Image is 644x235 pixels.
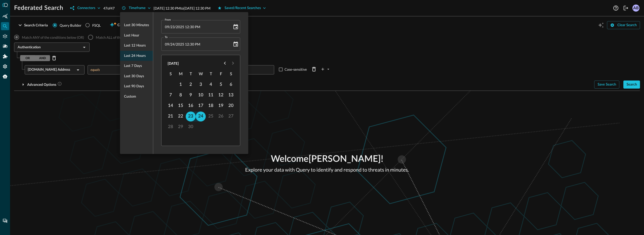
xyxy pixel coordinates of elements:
[120,92,153,102] div: Custom
[216,69,225,79] span: Friday
[226,69,235,79] span: Saturday
[166,101,176,111] button: 14
[185,25,189,29] span: Hours
[186,69,195,79] span: Tuesday
[196,101,206,111] button: 17
[170,25,175,29] span: Day
[190,25,194,29] span: Minutes
[165,42,169,46] span: Month
[176,80,186,90] button: 1
[176,90,186,100] button: 8
[195,42,200,46] span: Meridiem
[166,69,175,79] span: Sunday
[124,73,144,80] span: Last 30 days
[124,83,144,90] span: Last 90 days
[169,25,170,29] span: /
[216,80,226,90] button: 5
[168,61,179,66] div: [DATE]
[186,101,196,111] button: 16
[221,59,229,67] button: Previous month
[169,42,170,46] span: /
[166,111,176,122] button: 21
[124,63,142,69] span: Last 7 days
[176,111,186,122] button: 22
[165,18,171,22] label: From
[165,25,169,29] span: Month
[189,42,190,46] span: :
[196,111,206,122] button: 24
[124,94,136,100] span: Custom
[186,80,196,90] button: 2
[175,42,176,46] span: /
[120,20,153,30] div: Last 30 minutes
[226,90,236,100] button: 13
[166,90,176,100] button: 7
[232,40,240,48] button: Choose date, selected date is Sep 24, 2025
[185,42,189,46] span: Hours
[120,71,153,82] div: Last 30 days
[195,25,200,29] span: Meridiem
[120,30,153,41] div: Last hour
[120,41,153,51] div: Last 12 hours
[189,25,190,29] span: :
[226,80,236,90] button: 6
[186,90,196,100] button: 9
[196,90,206,100] button: 10
[186,111,196,122] button: 23
[206,101,216,111] button: 18
[120,61,153,71] div: Last 7 days
[120,81,153,92] div: Last 90 days
[176,42,184,46] span: Year
[226,101,236,111] button: 20
[170,42,175,46] span: Day
[165,35,168,39] label: To
[176,25,184,29] span: Year
[216,101,226,111] button: 19
[232,23,240,31] button: Choose date, selected date is Sep 23, 2025
[206,90,216,100] button: 11
[216,90,226,100] button: 12
[176,69,185,79] span: Monday
[124,32,139,39] span: Last hour
[206,80,216,90] button: 4
[175,25,176,29] span: /
[124,43,146,49] span: Last 12 hours
[176,101,186,111] button: 15
[190,42,194,46] span: Minutes
[206,69,215,79] span: Thursday
[196,69,205,79] span: Wednesday
[196,80,206,90] button: 3
[124,22,149,28] span: Last 30 minutes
